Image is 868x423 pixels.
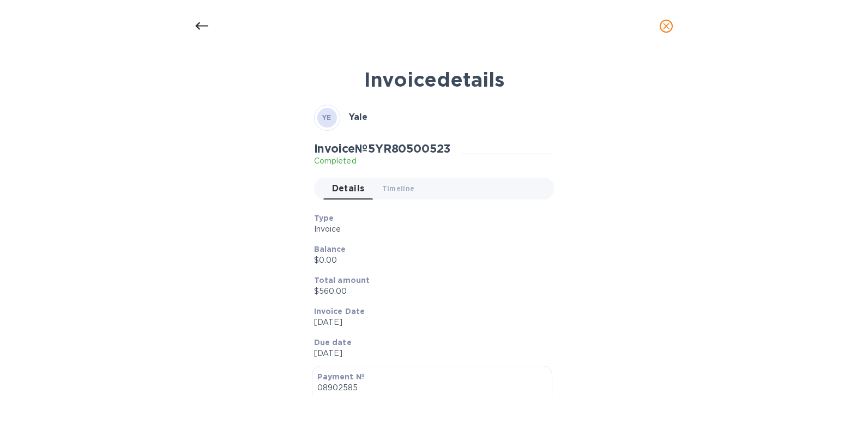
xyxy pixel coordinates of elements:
[349,112,367,122] b: Yale
[314,348,546,359] p: [DATE]
[317,382,547,394] p: 08902585
[332,181,365,196] span: Details
[314,255,546,266] p: $0.00
[314,245,346,253] b: Balance
[364,68,504,92] b: Invoice details
[314,223,546,235] p: Invoice
[317,372,365,381] b: Payment №
[314,276,370,285] b: Total amount
[314,317,546,328] p: [DATE]
[314,338,352,347] b: Due date
[314,155,451,167] p: Completed
[314,286,546,297] p: $560.00
[322,113,331,122] b: YE
[653,13,679,39] button: close
[314,142,451,155] h2: Invoice № 5YR80500523
[314,307,365,316] b: Invoice Date
[314,214,334,222] b: Type
[382,183,415,194] span: Timeline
